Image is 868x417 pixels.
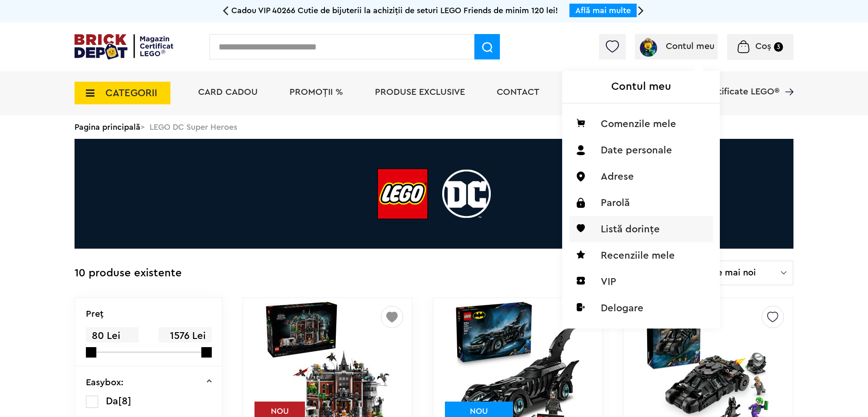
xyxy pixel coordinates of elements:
[661,75,779,96] span: Magazine Certificate LEGO®
[86,309,104,319] p: Preţ
[231,6,558,15] span: Cadou VIP 40266 Cutie de bijuterii la achiziții de seturi LEGO Friends de minim 120 lei!
[703,268,781,277] span: Cele mai noi
[289,88,343,97] a: PROMOȚII %
[75,115,793,139] div: > LEGO DC Super Heroes
[666,42,714,51] span: Contul meu
[774,42,783,52] small: 3
[106,396,118,406] span: Da
[86,327,139,345] span: 80 Lei
[779,75,793,84] a: Magazine Certificate LEGO®
[375,88,465,97] a: Produse exclusive
[497,88,539,97] a: Contact
[75,139,793,249] img: LEGO DC Super Heroes
[75,260,182,286] div: 10 produse existente
[575,6,631,15] a: Află mai multe
[86,378,124,387] p: Easybox:
[159,327,211,345] span: 1576 Lei
[75,123,140,131] a: Pagina principală
[639,42,714,51] a: Contul meu
[118,396,131,406] span: [8]
[105,88,157,98] span: CATEGORII
[562,71,720,103] h1: Contul meu
[198,88,258,97] a: Card Cadou
[755,42,771,51] span: Coș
